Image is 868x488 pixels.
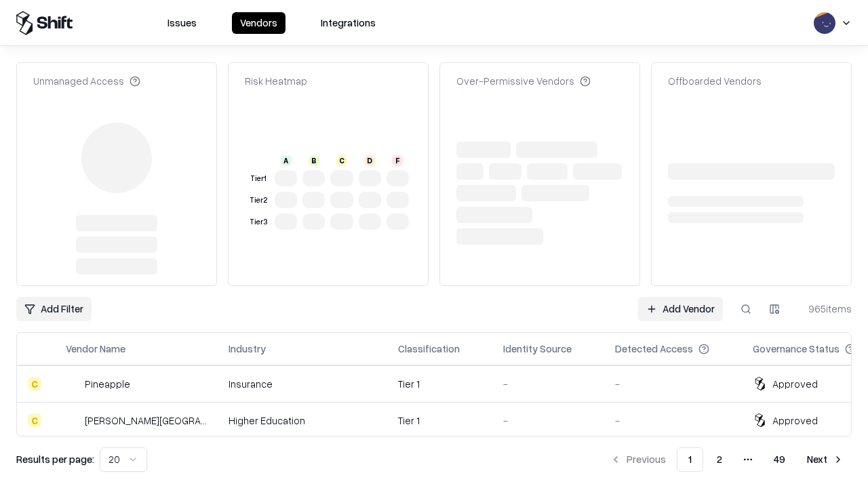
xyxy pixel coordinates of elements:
[797,302,852,316] div: 965 items
[159,12,205,34] button: Issues
[398,377,481,391] div: Tier 1
[16,452,94,466] p: Results per page:
[772,413,818,428] div: Approved
[248,173,269,184] div: Tier 1
[503,413,593,428] div: -
[615,413,731,428] div: -
[33,74,140,88] div: Unmanaged Access
[772,377,818,391] div: Approved
[753,342,840,356] div: Governance Status
[28,377,41,390] div: C
[503,377,593,391] div: -
[615,377,731,391] div: -
[456,74,591,88] div: Over-Permissive Vendors
[281,155,292,166] div: A
[706,447,733,472] button: 2
[503,342,572,356] div: Identity Source
[668,74,762,88] div: Offboarded Vendors
[392,155,403,166] div: F
[66,342,125,356] div: Vendor Name
[615,342,693,356] div: Detected Access
[799,447,852,472] button: Next
[309,155,319,166] div: B
[398,342,460,356] div: Classification
[313,12,384,34] button: Integrations
[229,413,376,428] div: Higher Education
[66,413,79,427] img: Reichman University
[248,195,269,206] div: Tier 2
[229,377,376,391] div: Insurance
[677,447,703,472] button: 1
[336,155,347,166] div: C
[398,413,481,428] div: Tier 1
[229,342,266,356] div: Industry
[763,447,796,472] button: 49
[248,216,269,228] div: Tier 3
[66,377,79,390] img: Pineapple
[28,413,41,427] div: C
[602,447,852,472] nav: pagination
[85,377,130,391] div: Pineapple
[245,74,307,88] div: Risk Heatmap
[85,413,207,428] div: [PERSON_NAME][GEOGRAPHIC_DATA]
[232,12,285,34] button: Vendors
[16,297,92,321] button: Add Filter
[364,155,375,166] div: D
[638,297,723,321] a: Add Vendor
